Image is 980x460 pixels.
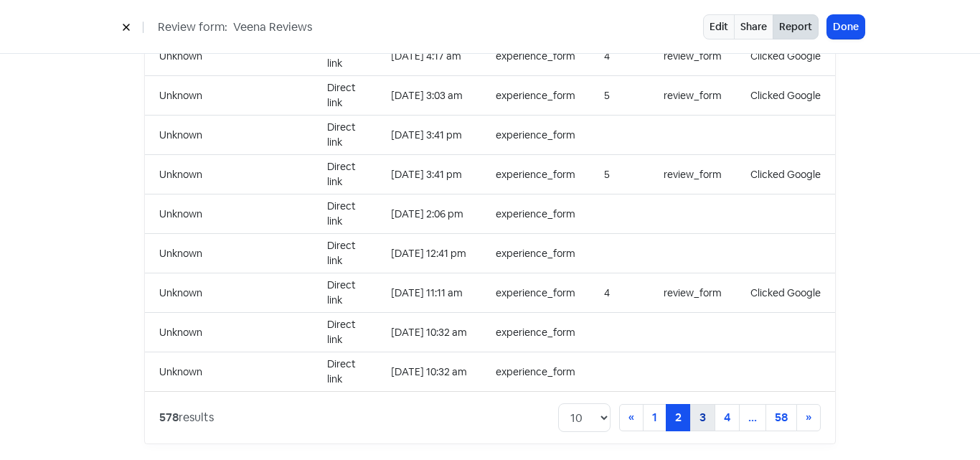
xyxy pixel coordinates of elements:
td: Direct link [313,76,377,116]
td: [DATE] 12:41 pm [377,234,481,273]
td: Unknown [145,273,313,313]
div: results [159,409,214,426]
td: Direct link [313,116,377,155]
td: experience_form [481,76,590,116]
button: Done [827,15,864,39]
td: experience_form [481,155,590,194]
a: 1 [643,404,666,431]
td: experience_form [481,234,590,273]
td: Unknown [145,313,313,352]
td: review_form [649,155,736,194]
td: Unknown [145,234,313,273]
td: review_form [649,37,736,76]
a: Edit [703,14,735,39]
a: 2 [666,404,691,431]
td: Unknown [145,37,313,76]
strong: 578 [159,410,179,425]
td: [DATE] 3:41 pm [377,116,481,155]
td: Direct link [313,194,377,234]
td: Unknown [145,116,313,155]
a: 4 [715,404,740,431]
a: 3 [690,404,715,431]
td: 4 [590,37,649,76]
td: Direct link [313,37,377,76]
td: Direct link [313,352,377,392]
td: experience_form [481,313,590,352]
td: 5 [590,76,649,116]
a: Next [796,404,821,431]
td: [DATE] 10:32 am [377,352,481,392]
td: Direct link [313,234,377,273]
td: Clicked Google [736,76,835,116]
a: Share [734,14,773,39]
button: Report [773,14,819,39]
span: » [806,410,811,425]
td: Unknown [145,76,313,116]
td: Unknown [145,155,313,194]
td: experience_form [481,352,590,392]
td: 5 [590,155,649,194]
td: [DATE] 3:41 pm [377,155,481,194]
td: [DATE] 2:06 pm [377,194,481,234]
td: Direct link [313,273,377,313]
span: « [628,410,634,425]
td: Unknown [145,194,313,234]
td: Direct link [313,155,377,194]
td: Clicked Google [736,37,835,76]
td: [DATE] 3:03 am [377,76,481,116]
td: experience_form [481,194,590,234]
td: Direct link [313,313,377,352]
td: Clicked Google [736,273,835,313]
td: experience_form [481,116,590,155]
td: [DATE] 4:17 am [377,37,481,76]
td: [DATE] 10:32 am [377,313,481,352]
td: Unknown [145,352,313,392]
span: Review form: [158,19,227,36]
a: ... [739,404,766,431]
a: Previous [619,404,644,431]
td: 4 [590,273,649,313]
td: Clicked Google [736,155,835,194]
td: [DATE] 11:11 am [377,273,481,313]
td: review_form [649,76,736,116]
td: experience_form [481,37,590,76]
a: 58 [765,404,797,431]
td: review_form [649,273,736,313]
td: experience_form [481,273,590,313]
